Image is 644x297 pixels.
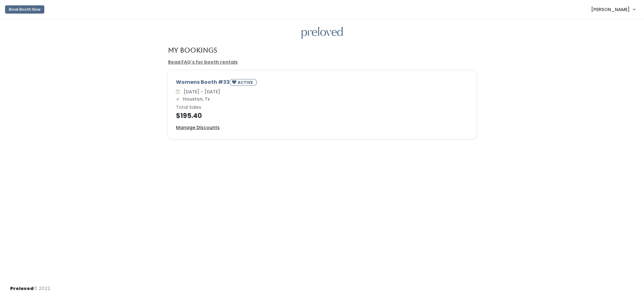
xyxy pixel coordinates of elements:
[10,285,34,292] span: Preloved
[168,46,217,54] h4: My Bookings
[176,105,468,110] h6: Total Sales
[10,280,50,292] div: © 2022
[168,59,238,65] a: Read FAQ's for booth rentals
[176,124,220,131] u: Manage Discounts
[176,78,468,88] div: Womens Booth #33
[302,27,343,39] img: preloved logo
[180,96,210,102] span: Houston, Tx
[181,89,220,95] span: [DATE] - [DATE]
[176,112,468,119] h4: $195.40
[591,6,630,13] span: [PERSON_NAME]
[176,124,220,131] a: Manage Discounts
[5,3,44,16] a: Book Booth Now
[5,5,44,14] button: Book Booth Now
[238,80,254,85] small: ACTIVE
[585,3,641,16] a: [PERSON_NAME]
